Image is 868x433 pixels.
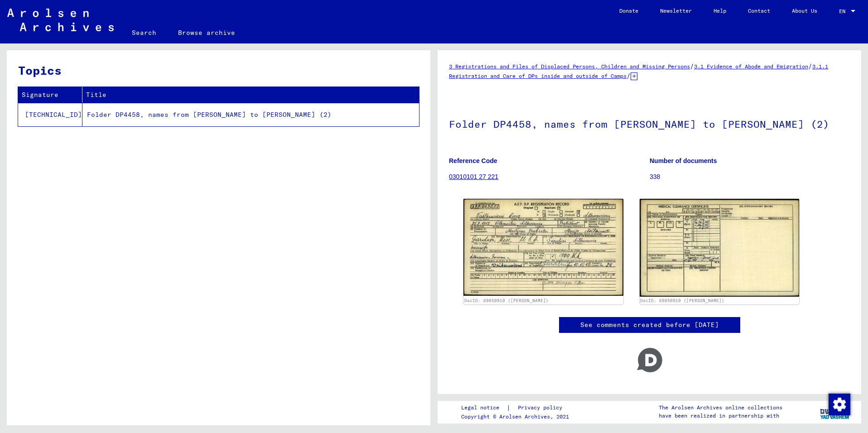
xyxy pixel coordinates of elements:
a: 3 Registrations and Files of Displaced Persons, Children and Missing Persons [449,63,690,70]
img: 001.jpg [463,199,623,296]
a: Browse archive [167,22,246,43]
b: Number of documents [650,157,717,164]
a: DocID: 69650910 ([PERSON_NAME]) [640,298,724,303]
a: Legal notice [461,403,506,413]
th: Title [82,87,419,103]
a: 03010101 27 221 [449,173,498,180]
a: 3.1 Evidence of Abode and Emigration [694,63,808,70]
span: / [690,62,694,70]
a: Privacy policy [511,403,573,413]
td: Folder DP4458, names from [PERSON_NAME] to [PERSON_NAME] (2) [82,103,419,126]
div: | [461,403,573,413]
a: Search [121,22,167,43]
img: Change consent [829,394,850,415]
a: DocID: 69650910 ([PERSON_NAME]) [464,298,549,303]
p: The Arolsen Archives online collections [659,404,782,412]
img: Arolsen_neg.svg [7,9,114,31]
h3: Topics [18,62,419,79]
span: / [627,72,631,80]
img: yv_logo.png [818,400,852,423]
td: [TECHNICAL_ID] [18,103,82,126]
p: 338 [650,172,850,182]
span: EN [839,8,849,14]
p: have been realized in partnership with [659,412,782,420]
th: Signature [18,87,82,103]
b: Reference Code [449,157,497,164]
img: 002.jpg [640,199,800,297]
p: Copyright © Arolsen Archives, 2021 [461,413,573,421]
a: See comments created before [DATE] [580,320,719,330]
h1: Folder DP4458, names from [PERSON_NAME] to [PERSON_NAME] (2) [449,103,850,143]
span: / [808,62,812,70]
